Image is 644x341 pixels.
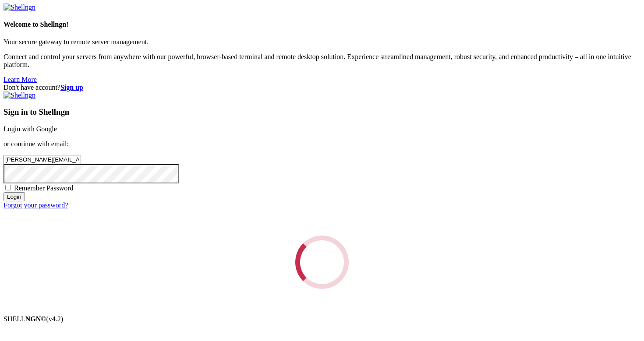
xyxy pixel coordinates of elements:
a: Learn More [4,76,37,83]
img: Shellngn [4,4,35,11]
input: Email address [4,155,81,164]
input: Remember Password [5,185,11,190]
a: Login with Google [4,125,57,133]
span: SHELL © [4,315,63,323]
p: Your secure gateway to remote server management. [4,38,640,46]
b: NGN [25,315,41,323]
h4: Welcome to Shellngn! [4,21,640,28]
span: 4.2.0 [46,315,64,323]
div: Don't have account? [4,84,640,91]
input: Login [4,192,25,201]
img: Shellngn [4,91,35,99]
a: Forgot your password? [4,201,68,209]
span: Remember Password [14,184,74,192]
h3: Sign in to Shellngn [4,107,640,117]
div: Loading... [295,236,349,289]
a: Sign up [60,84,83,91]
p: or continue with email: [4,140,640,148]
p: Connect and control your servers from anywhere with our powerful, browser-based terminal and remo... [4,53,640,69]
